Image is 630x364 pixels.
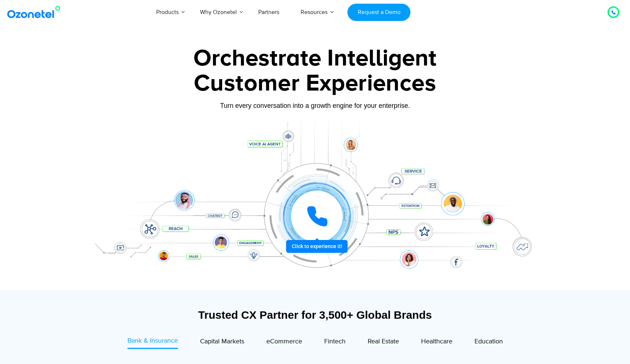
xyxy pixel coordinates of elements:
span: Real Estate [368,338,399,346]
a: Healthcare [421,336,452,349]
span: Bank & Insurance [127,337,178,345]
span: Capital Markets [200,338,244,346]
a: Education [475,336,503,349]
span: eCommerce [266,338,302,346]
a: eCommerce [266,336,302,349]
div: Customer Experiences [85,66,545,101]
a: Bank & Insurance [127,336,178,349]
span: Healthcare [421,338,452,346]
a: Request a Demo [347,4,410,21]
a: Real Estate [368,336,399,349]
a: Fintech [324,336,346,349]
div: Turn every conversation into a growth engine for your enterprise. [85,102,545,110]
a: Capital Markets [200,336,244,349]
span: Education [475,338,503,346]
span: Fintech [324,338,346,346]
div: Trusted CX Partner for 3,500+ Global Brands [88,308,542,321]
div: Orchestrate Intelligent [85,47,545,70]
